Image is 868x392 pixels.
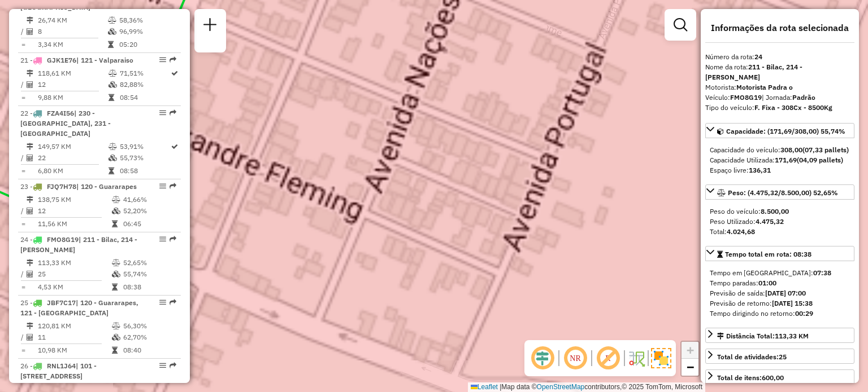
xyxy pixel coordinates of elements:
em: Rota exportada [170,236,176,243]
span: RNL1J64 [47,362,76,370]
span: | [500,383,501,391]
td: 08:38 [123,281,176,293]
strong: [DATE] 15:38 [772,299,813,307]
strong: F. Fixa - 308Cx - 8500Kg [754,103,832,112]
a: Capacidade: (171,69/308,00) 55,74% [705,123,854,138]
a: Leaflet [471,383,498,391]
a: Tempo total em rota: 08:38 [705,246,854,261]
em: Opções [159,362,166,369]
em: Rota exportada [170,109,176,116]
td: 4,53 KM [37,281,111,293]
div: Veículo: [705,93,854,103]
i: Total de Atividades [27,28,33,35]
div: Tempo paradas: [710,278,850,288]
td: 11 [37,332,111,343]
td: 113,33 KM [37,257,111,268]
span: | 211 - Bilac, 214 - [PERSON_NAME] [20,235,137,254]
div: Total de itens: [717,373,784,383]
i: Total de Atividades [27,81,33,88]
strong: 211 - Bilac, 214 - [PERSON_NAME] [705,63,802,81]
span: 23 - [20,182,137,191]
div: Peso: (4.475,32/8.500,00) 52,65% [705,202,854,241]
div: Motorista: [705,82,854,93]
em: Rota exportada [170,56,176,63]
strong: 00:29 [795,309,813,318]
strong: Motorista Padra o [736,83,793,91]
span: JBF7C17 [47,298,76,307]
td: 138,75 KM [37,194,111,205]
span: | Jornada: [762,93,815,102]
a: Total de atividades:25 [705,349,854,364]
strong: 600,00 [762,373,784,382]
em: Opções [159,56,166,63]
i: % de utilização do peso [112,259,120,266]
div: Tempo em [GEOGRAPHIC_DATA]: [710,268,850,278]
td: / [20,332,26,343]
a: Zoom in [682,342,698,359]
i: % de utilização do peso [112,196,120,203]
td: 118,61 KM [37,68,108,79]
em: Opções [159,109,166,116]
img: Fluxo de ruas [627,349,645,367]
strong: 4.475,32 [756,217,784,226]
h4: Informações da rota selecionada [705,23,854,33]
i: Distância Total [27,323,33,329]
td: = [20,92,26,103]
td: 08:54 [119,92,170,103]
td: 8 [37,26,107,37]
i: % de utilização do peso [108,17,116,24]
em: Rota exportada [170,183,176,190]
span: Peso do veículo: [710,207,789,215]
td: 11,56 KM [37,218,111,230]
strong: 8.500,00 [761,207,789,215]
td: = [20,345,26,356]
td: 58,36% [119,15,176,26]
i: % de utilização da cubagem [112,271,120,278]
i: Tempo total em rota [108,41,114,48]
span: FJQ7H78 [47,182,76,191]
td: 3,34 KM [37,39,107,50]
td: 08:58 [119,165,170,177]
td: = [20,165,26,177]
td: 52,20% [123,205,176,217]
span: 25 - [20,298,138,317]
span: Tempo total em rota: 08:38 [725,250,811,258]
td: 71,51% [119,68,170,79]
strong: 01:00 [758,279,776,287]
span: Ocultar deslocamento [529,345,556,372]
td: 10,98 KM [37,345,111,356]
i: Total de Atividades [27,334,33,341]
a: Zoom out [682,359,698,376]
div: Previsão de retorno: [710,298,850,309]
span: Exibir rótulo [594,345,622,372]
span: 113,33 KM [775,332,809,340]
i: % de utilização do peso [108,70,117,77]
i: Distância Total [27,259,33,266]
span: 22 - [20,109,111,138]
i: % de utilização da cubagem [108,155,117,161]
i: Tempo total em rota [112,284,118,290]
td: 52,65% [123,257,176,268]
i: % de utilização da cubagem [108,28,116,35]
i: Distância Total [27,17,33,24]
td: 53,91% [119,141,170,152]
em: Opções [159,183,166,190]
em: Rota exportada [170,362,176,369]
span: 24 - [20,235,137,254]
td: 56,30% [123,320,176,332]
i: Tempo total em rota [108,94,114,101]
td: 6,80 KM [37,165,108,177]
span: 21 - [20,56,133,64]
td: = [20,281,26,293]
span: | 121 - Valparaiso [76,56,133,64]
span: + [687,343,694,357]
div: Tempo total em rota: 08:38 [705,263,854,323]
td: = [20,39,26,50]
i: Total de Atividades [27,208,33,214]
i: Distância Total [27,196,33,203]
span: − [687,360,694,374]
td: 06:45 [123,218,176,230]
td: 62,70% [123,332,176,343]
strong: 136,31 [749,166,771,174]
a: Nova sessão e pesquisa [199,14,222,39]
